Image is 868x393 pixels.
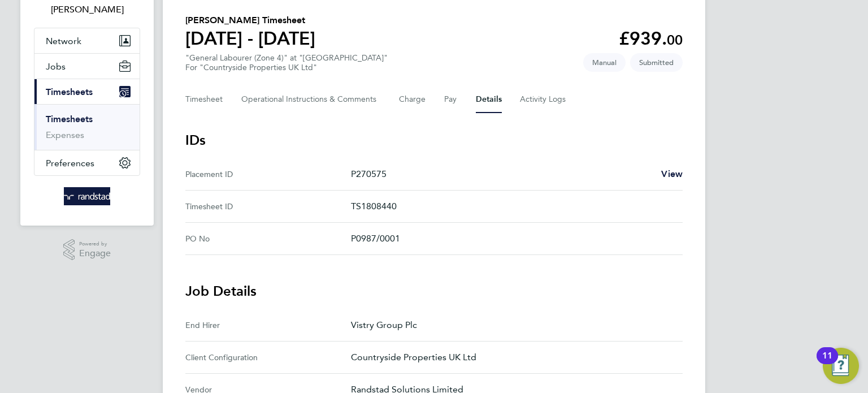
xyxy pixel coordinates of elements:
app-decimal: £939. [619,28,683,49]
button: Timesheet [185,86,223,113]
button: Activity Logs [520,86,567,113]
div: Timesheet ID [185,200,351,213]
span: Jobs [46,61,66,72]
div: 11 [822,356,832,370]
button: Charge [399,86,426,113]
button: Operational Instructions & Comments [241,86,381,113]
button: Network [34,28,140,53]
div: End Hirer [185,318,351,332]
button: Open Resource Center, 11 new notifications [823,348,859,384]
div: PO No [185,232,351,245]
button: Timesheets [34,79,140,104]
p: P0987/0001 [351,232,674,245]
h3: IDs [185,131,683,149]
button: Details [476,86,502,113]
button: Pay [444,86,458,113]
span: Preferences [46,158,94,169]
div: Placement ID [185,167,351,181]
a: Timesheets [46,114,93,124]
a: Go to home page [34,187,140,205]
a: Powered byEngage [63,239,111,261]
span: This timesheet is Submitted. [630,53,683,72]
span: Engage [79,249,111,258]
a: Expenses [46,129,84,140]
span: This timesheet was manually created. [583,53,626,72]
div: For "Countryside Properties UK Ltd" [185,63,388,72]
h2: [PERSON_NAME] Timesheet [185,14,315,27]
p: Countryside Properties UK Ltd [351,351,674,364]
div: Client Configuration [185,351,351,364]
p: P270575 [351,167,652,181]
a: View [661,167,683,181]
span: Timesheets [46,87,93,97]
span: View [661,169,683,179]
span: 00 [667,32,683,48]
button: Preferences [34,150,140,175]
span: Hollie Furby [34,3,140,16]
h3: Job Details [185,282,683,300]
p: TS1808440 [351,200,674,213]
button: Jobs [34,54,140,79]
h1: [DATE] - [DATE] [185,27,315,50]
p: Vistry Group Plc [351,318,674,332]
div: "General Labourer (Zone 4)" at "[GEOGRAPHIC_DATA]" [185,53,388,72]
img: randstad-logo-retina.png [64,187,111,205]
span: Powered by [79,239,111,249]
span: Network [46,36,81,46]
div: Timesheets [34,104,140,150]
